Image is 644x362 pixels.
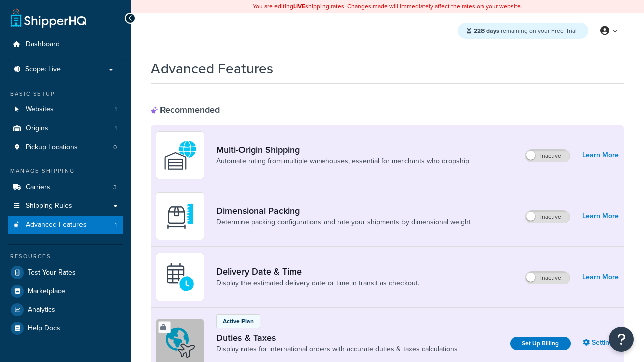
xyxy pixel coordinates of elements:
[8,216,123,234] a: Advanced Features1
[8,100,123,119] li: Websites
[25,65,61,74] span: Scope: Live
[8,167,123,175] div: Manage Shipping
[26,221,87,229] span: Advanced Features
[582,148,619,162] a: Learn More
[216,144,469,155] a: Multi-Origin Shipping
[163,138,198,173] img: WatD5o0RtDAAAAAElFTkSuQmCC
[8,178,123,197] li: Carriers
[8,252,123,261] div: Resources
[474,26,577,35] span: remaining on your Free Trial
[8,138,123,157] li: Pickup Locations
[151,104,220,115] div: Recommended
[582,270,619,284] a: Learn More
[525,211,570,223] label: Inactive
[28,306,55,314] span: Analytics
[26,202,72,210] span: Shipping Rules
[28,268,76,277] span: Test Your Rates
[115,105,117,114] span: 1
[26,183,50,192] span: Carriers
[151,59,273,78] h1: Advanced Features
[8,178,123,197] a: Carriers3
[163,199,198,234] img: DTVBYsAAAAAASUVORK5CYII=
[582,209,619,223] a: Learn More
[216,332,458,343] a: Duties & Taxes
[8,263,123,282] a: Test Your Rates
[216,344,458,354] a: Display rates for international orders with accurate duties & taxes calculations
[216,156,469,166] a: Automate rating from multiple warehouses, essential for merchants who dropship
[525,271,570,284] label: Inactive
[609,327,634,352] button: Open Resource Center
[216,278,419,288] a: Display the estimated delivery date or time in transit as checkout.
[8,319,123,337] a: Help Docs
[8,35,123,54] a: Dashboard
[8,119,123,138] li: Origins
[8,301,123,319] a: Analytics
[28,324,60,333] span: Help Docs
[26,143,78,152] span: Pickup Locations
[8,138,123,157] a: Pickup Locations0
[8,100,123,119] a: Websites1
[474,26,499,35] strong: 228 days
[26,105,54,114] span: Websites
[113,183,117,192] span: 3
[26,124,48,133] span: Origins
[293,2,305,11] b: LIVE
[8,216,123,234] li: Advanced Features
[223,317,254,326] p: Active Plan
[8,119,123,138] a: Origins1
[510,337,571,350] a: Set Up Billing
[115,221,117,229] span: 1
[8,197,123,215] a: Shipping Rules
[115,124,117,133] span: 1
[28,287,65,296] span: Marketplace
[163,259,198,295] img: gfkeb5ejjkALwAAAABJRU5ErkJggg==
[216,217,471,227] a: Determine packing configurations and rate your shipments by dimensional weight
[583,336,619,350] a: Settings
[525,150,570,162] label: Inactive
[216,266,419,277] a: Delivery Date & Time
[216,205,471,216] a: Dimensional Packing
[8,89,123,98] div: Basic Setup
[113,143,117,152] span: 0
[26,40,60,49] span: Dashboard
[8,282,123,300] a: Marketplace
